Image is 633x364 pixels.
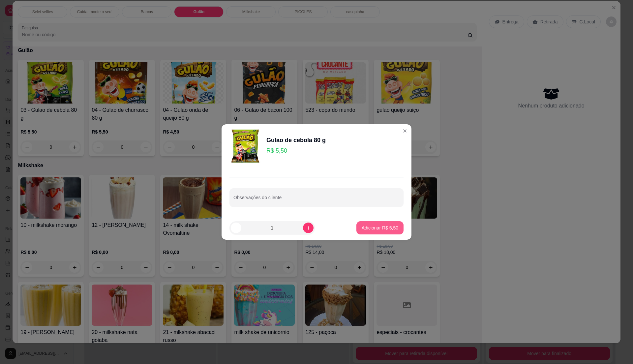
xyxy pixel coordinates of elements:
[400,126,410,136] button: Close
[266,136,326,145] div: Gulao de cebola 80 g
[231,223,241,233] button: decrease-product-quantity
[229,130,262,163] img: product-image
[362,225,398,231] p: Adicionar R$ 5,50
[266,146,326,155] p: R$ 5,50
[233,197,400,203] input: Observações do cliente
[303,223,314,233] button: increase-product-quantity
[356,221,404,234] button: Adicionar R$ 5,50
